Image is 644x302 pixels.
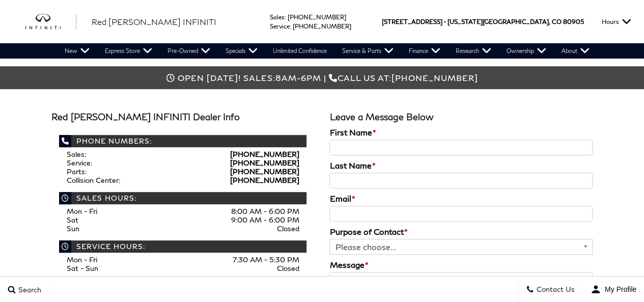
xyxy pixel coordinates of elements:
[583,277,644,302] button: user-profile-menu
[40,30,604,62] h1: Contact Us
[554,43,597,59] a: About
[57,43,97,59] a: New
[329,160,375,170] label: Last Name
[67,167,87,176] span: Parts:
[230,176,299,184] a: [PHONE_NUMBER]
[177,73,240,83] span: Open [DATE]!
[382,18,584,25] a: [STREET_ADDRESS] • [US_STATE][GEOGRAPHIC_DATA], CO 80905
[243,73,275,83] span: Sales:
[230,158,299,167] a: [PHONE_NUMBER]
[285,13,286,21] span: :
[46,73,599,83] div: Call us at:
[329,227,407,236] label: Purpose of Contact
[231,215,299,224] span: 9:00 AM - 6:00 PM
[25,14,76,30] a: infiniti
[160,43,218,59] a: Pre-Owned
[329,112,592,122] h3: Leave a Message Below
[334,43,401,59] a: Service & Parts
[230,167,299,176] a: [PHONE_NUMBER]
[230,150,299,158] a: [PHONE_NUMBER]
[288,13,346,21] a: [PHONE_NUMBER]
[67,176,120,184] span: Collision Center:
[329,127,376,137] label: First Name
[270,13,285,21] span: Sales
[59,192,306,204] span: Sales Hours:
[67,158,92,167] span: Service:
[601,285,636,293] span: My Profile
[51,112,314,122] h3: Red [PERSON_NAME] INFINITI Dealer Info
[57,43,597,59] nav: Main Navigation
[391,73,478,83] span: [PHONE_NUMBER]
[59,135,306,147] span: Phone Numbers:
[499,43,554,59] a: Ownership
[59,240,306,253] span: Service Hours:
[329,194,355,203] label: Email
[293,22,351,30] a: [PHONE_NUMBER]
[67,215,78,224] span: Sat
[25,14,76,30] img: INFINITI
[270,22,290,30] span: Service
[97,43,160,59] a: Express Store
[16,285,41,294] span: Search
[232,255,299,264] span: 7:30 AM - 5:30 PM
[329,260,368,269] label: Message
[67,264,98,272] span: Sat - Sun
[67,224,79,233] span: Sun
[276,224,299,233] span: Closed
[92,16,216,28] a: Red [PERSON_NAME] INFINITI
[534,285,575,294] span: Contact Us
[401,43,448,59] a: Finance
[67,255,97,264] span: Mon - Fri
[275,73,321,83] span: 8am-6pm
[92,17,216,26] span: Red [PERSON_NAME] INFINITI
[276,264,299,272] span: Closed
[290,22,291,30] span: :
[323,73,326,83] span: |
[218,43,265,59] a: Specials
[67,207,97,215] span: Mon - Fri
[67,150,86,158] span: Sales:
[231,207,299,215] span: 8:00 AM - 6:00 PM
[265,43,334,59] a: Unlimited Confidence
[448,43,499,59] a: Research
